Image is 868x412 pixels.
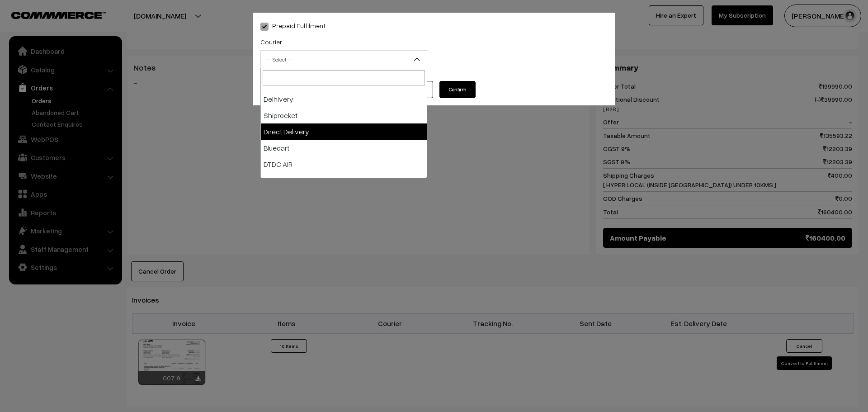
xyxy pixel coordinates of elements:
li: Dunzo/[PERSON_NAME]/Rapido Local [261,172,427,189]
li: Bluedart [261,140,427,156]
span: -- Select -- [261,52,427,67]
label: Courier [260,37,282,47]
li: Delhivery [261,91,427,107]
span: -- Select -- [260,50,427,68]
button: Confirm [439,81,476,98]
li: DTDC AIR [261,156,427,172]
label: Prepaid Fulfilment [260,21,325,30]
li: Direct Delivery [261,123,427,140]
li: Shiprocket [261,107,427,123]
